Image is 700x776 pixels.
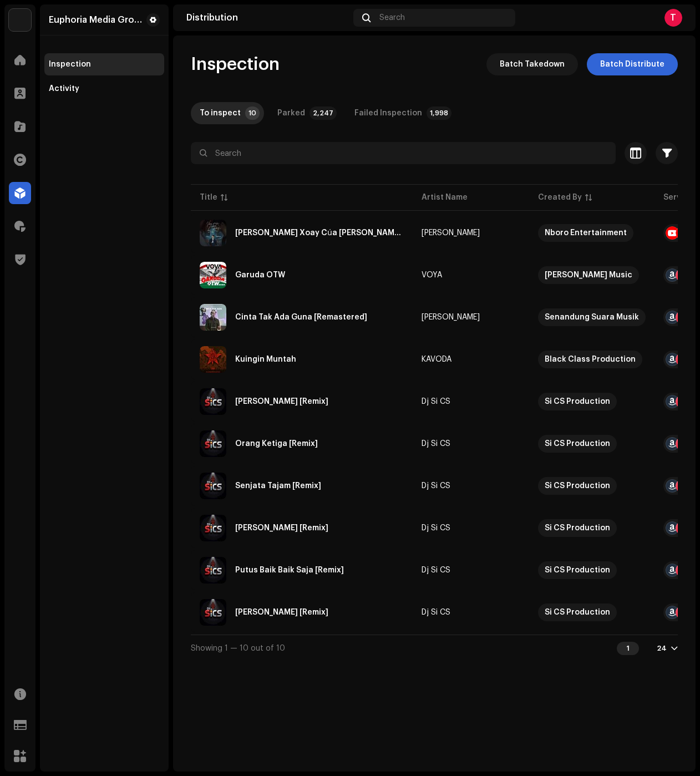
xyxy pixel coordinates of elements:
img: 561b6ec5-7576-4882-953e-4b13f1815e08 [200,346,226,373]
span: Si CS Production [538,393,646,410]
img: 06f88399-1575-4725-8cae-166d2c264e8f [200,430,226,457]
div: Dj Si CS [422,482,450,490]
div: Si CS Production [545,393,610,410]
re-m-nav-item: Activity [44,78,164,100]
div: Si CS Production [545,519,610,537]
span: Si CS Production [538,561,646,579]
span: Dj Si CS [422,440,520,448]
span: Dj Si CS [422,566,520,574]
span: Black Class Production [538,351,646,368]
span: Batch Distribute [600,53,665,75]
div: Terluka Parah [Remix] [235,398,328,405]
div: Dj Si CS [422,398,450,405]
div: [PERSON_NAME] [422,313,480,321]
img: da306676-8b5d-48f8-8075-f2e8b2e6ba65 [200,304,226,331]
div: Garuda OTW [235,271,285,279]
div: Menelan Dusta [Remix] [235,524,328,532]
span: Si CS Production [538,603,646,621]
div: Putus Baik Baik Saja [Remix] [235,566,344,574]
div: VOYA [422,271,442,279]
span: Si CS Production [538,519,646,537]
div: Si CS Production [545,603,610,621]
div: Titik Jenuh [Remix] [235,608,328,616]
div: Dj Si CS [422,440,450,448]
div: Si CS Production [545,561,610,579]
span: Inspection [191,53,280,75]
p-badge: 10 [245,106,260,120]
span: Senandung Suara Musik [538,308,646,326]
div: Vòng Xoay Của Ba Chúng Ta [235,229,404,237]
div: 1 [617,642,639,655]
div: Failed Inspection [354,102,422,124]
span: Search [379,13,405,22]
img: d298bd69-4461-475e-8ab3-985151ebdee3 [200,557,226,584]
div: Orang Ketiga [Remix] [235,440,318,448]
span: VOYA [422,271,520,279]
p-badge: 2,247 [310,106,337,120]
div: Parked [277,102,305,124]
img: aceb38ab-e934-461e-a8a6-6726320c3184 [200,388,226,415]
div: [PERSON_NAME] [422,229,480,237]
span: Semar Music [538,266,646,284]
div: Senjata Tajam [Remix] [235,482,321,490]
div: [PERSON_NAME] Music [545,266,632,284]
div: Si CS Production [545,477,610,495]
p-badge: 1,998 [427,106,452,120]
span: Si CS Production [538,435,646,453]
div: Dj Si CS [422,608,450,616]
button: Batch Distribute [587,53,678,75]
span: Si CS Production [538,477,646,495]
div: Title [200,192,217,203]
span: Dj Si CS [422,608,520,616]
img: 3df60f53-d224-48bd-9686-3eb803b2fb52 [200,515,226,541]
div: Si CS Production [545,435,610,453]
img: ab65651e-b136-4099-9d7a-f99ccab9a6db [200,262,226,288]
span: Dj Si CS [422,524,520,532]
div: Dj Si CS [422,566,450,574]
div: To inspect [200,102,241,124]
button: Batch Takedown [486,53,578,75]
div: Distribution [186,13,349,22]
re-m-nav-item: Inspection [44,53,164,75]
div: KAVODA [422,356,452,363]
img: de0d2825-999c-4937-b35a-9adca56ee094 [9,9,31,31]
span: Dj Si CS [422,482,520,490]
img: f9a987c9-370d-4c30-94ac-8c042a5b8882 [200,473,226,499]
div: Created By [538,192,582,203]
input: Search [191,142,616,164]
div: 24 [657,644,667,653]
span: Showing 1 — 10 out of 10 [191,645,285,652]
div: Kuingin Muntah [235,356,296,363]
span: Batch Takedown [500,53,565,75]
div: Euphoria Media Group [49,16,142,24]
div: Activity [49,84,79,93]
img: fa206bf4-54f8-4d1d-9ab2-271047a52bc3 [200,599,226,626]
div: T [665,9,682,27]
div: Cinta Tak Ada Guna [Remastered] [235,313,367,321]
div: Dj Si CS [422,524,450,532]
span: Nboro Entertainment [538,224,646,242]
span: Dj Si CS [422,398,520,405]
span: Thành Đạt [422,229,520,237]
span: Rizky Fahmi [422,313,520,321]
div: Inspection [49,60,91,69]
span: KAVODA [422,356,520,363]
div: Senandung Suara Musik [545,308,639,326]
div: Black Class Production [545,351,636,368]
img: 8d85c80e-3f32-4126-af5f-7df68fbd6c2f [200,220,226,246]
div: Nboro Entertainment [545,224,627,242]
